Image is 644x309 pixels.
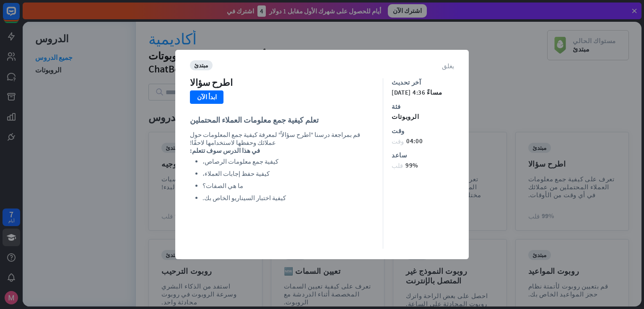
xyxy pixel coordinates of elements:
[190,131,360,147] font: قم بمراجعة درسنا "اطرح سؤالاً" لمعرفة كيفية جمع المعلومات حول عملائك وحفظها لاستخدامها لاحقًا!
[405,161,418,169] font: 99%
[392,103,401,111] font: فئة
[203,194,286,202] font: كيفية اختبار السيناريو الخاص بك.
[203,170,270,178] font: كيفية حفظ إجابات العملاء،
[392,113,419,121] font: الروبوتات
[190,115,319,125] font: تعلم كيفية جمع معلومات العملاء المحتملين
[7,3,32,28] button: افتح أداة الدردشة المباشرة
[392,127,405,135] font: وقت
[406,137,423,145] font: 04:00
[392,162,403,168] font: قلب
[203,182,243,190] font: ما هي الصفات؟
[203,157,278,165] font: كيفية جمع معلومات الرصاص،
[190,77,233,88] font: اطرح سؤالا
[194,62,208,69] font: مبتدئ
[197,93,217,101] font: ابدأ الآن
[190,147,260,154] font: في هذا الدرس سوف تتعلم:
[190,90,223,104] button: ابدأ الآن
[392,138,404,144] font: وقت
[392,88,442,96] font: [DATE] 4:36 مساءً
[442,62,454,69] font: يغلق
[392,78,421,86] font: آخر تحديث
[392,151,407,159] font: ساعد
